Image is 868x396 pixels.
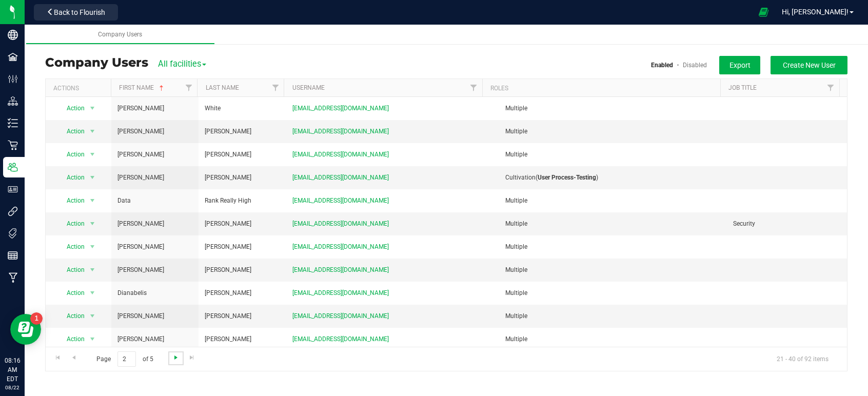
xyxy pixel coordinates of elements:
[86,240,99,254] span: select
[117,219,164,229] span: [PERSON_NAME]
[66,351,81,365] a: Go to the previous page
[768,351,837,367] span: 21 - 40 of 92 items
[205,265,251,275] span: [PERSON_NAME]
[86,101,99,115] span: select
[98,31,142,38] span: Company Users
[465,79,482,96] a: Filter
[205,104,221,113] span: White
[8,206,18,216] inline-svg: Integrations
[54,8,105,16] span: Back to Flourish
[651,62,673,69] a: Enabled
[292,150,389,160] span: [EMAIL_ADDRESS][DOMAIN_NAME]
[292,173,389,183] span: [EMAIL_ADDRESS][DOMAIN_NAME]
[117,288,147,298] span: Dianabelis
[8,74,18,84] inline-svg: Configuration
[86,263,99,277] span: select
[45,56,148,69] h3: Company Users
[485,173,728,183] div: ( )
[292,219,389,229] span: [EMAIL_ADDRESS][DOMAIN_NAME]
[86,332,99,346] span: select
[505,312,527,320] span: Multiple
[117,196,131,206] span: Data
[752,2,775,22] span: Open Ecommerce Menu
[505,220,527,227] span: Multiple
[206,84,239,91] a: Last Name
[158,59,206,69] span: All facilities
[50,351,65,365] a: Go to the first page
[117,242,164,252] span: [PERSON_NAME]
[783,61,836,69] span: Create New User
[8,250,18,261] inline-svg: Reports
[86,193,99,208] span: select
[86,170,99,185] span: select
[185,351,200,365] a: Go to the last page
[5,356,20,384] p: 08:16 AM EDT
[505,243,527,250] span: Multiple
[86,124,99,138] span: select
[505,197,527,204] span: Multiple
[8,96,18,106] inline-svg: Distribution
[729,61,751,69] span: Export
[771,56,847,74] button: Create New User
[8,30,18,40] inline-svg: Company
[292,334,389,344] span: [EMAIL_ADDRESS][DOMAIN_NAME]
[292,265,389,275] span: [EMAIL_ADDRESS][DOMAIN_NAME]
[8,228,18,239] inline-svg: Tags
[168,351,183,365] a: Go to the next page
[8,162,18,172] inline-svg: Users
[292,84,325,91] a: Username
[117,265,164,275] span: [PERSON_NAME]
[58,101,86,115] span: Action
[86,309,99,323] span: select
[505,289,527,296] span: Multiple
[8,140,18,150] inline-svg: Retail
[58,124,86,138] span: Action
[117,127,164,136] span: [PERSON_NAME]
[205,288,251,298] span: [PERSON_NAME]
[505,335,527,343] span: Multiple
[205,219,251,229] span: [PERSON_NAME]
[292,196,389,206] span: [EMAIL_ADDRESS][DOMAIN_NAME]
[292,127,389,136] span: [EMAIL_ADDRESS][DOMAIN_NAME]
[58,193,86,208] span: Action
[292,242,389,252] span: [EMAIL_ADDRESS][DOMAIN_NAME]
[292,311,389,321] span: [EMAIL_ADDRESS][DOMAIN_NAME]
[88,351,162,367] span: Page of 5
[505,105,527,112] span: Multiple
[292,104,389,113] span: [EMAIL_ADDRESS][DOMAIN_NAME]
[180,79,197,96] a: Filter
[822,79,839,96] a: Filter
[53,85,107,92] div: Actions
[58,309,86,323] span: Action
[86,147,99,162] span: select
[86,286,99,300] span: select
[30,312,43,325] iframe: Resource center unread badge
[58,147,86,162] span: Action
[205,242,251,252] span: [PERSON_NAME]
[267,79,284,96] a: Filter
[782,8,849,16] span: Hi, [PERSON_NAME]!
[117,173,164,183] span: [PERSON_NAME]
[8,272,18,283] inline-svg: Manufacturing
[205,196,251,206] span: Rank Really High
[505,128,527,135] span: Multiple
[117,150,164,160] span: [PERSON_NAME]
[34,4,118,21] button: Back to Flourish
[86,216,99,231] span: select
[8,52,18,62] inline-svg: Facilities
[205,311,251,321] span: [PERSON_NAME]
[58,263,86,277] span: Action
[58,216,86,231] span: Action
[117,351,136,367] input: 2
[58,332,86,346] span: Action
[482,79,720,97] th: Roles
[117,311,164,321] span: [PERSON_NAME]
[10,314,41,345] iframe: Resource center
[719,56,760,74] button: Export
[5,384,20,391] p: 08/22
[292,288,389,298] span: [EMAIL_ADDRESS][DOMAIN_NAME]
[205,150,251,160] span: [PERSON_NAME]
[728,84,757,91] a: Job Title
[505,174,536,181] span: Cultivation
[733,219,755,229] span: Security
